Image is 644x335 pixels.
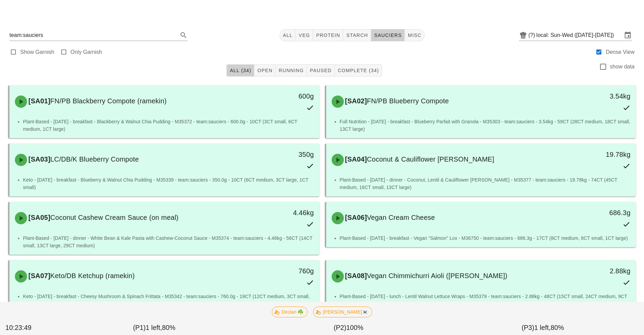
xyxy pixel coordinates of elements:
label: Only Garnish [71,49,102,56]
span: Coconut & Cauliflower [PERSON_NAME] [367,155,494,163]
span: [SA06] [344,214,367,221]
span: [PERSON_NAME]🇰🇷 [318,307,368,317]
span: [SA02] [344,97,367,105]
div: (P1) 80% [57,321,252,334]
label: show data [610,63,635,70]
button: protein [313,29,343,41]
span: starch [346,33,368,38]
span: Vegan Cream Cheese [367,214,435,221]
li: Plant-Based - [DATE] - dinner - Coconut, Lentil & Cauliflower [PERSON_NAME] - M35377 - team:sauci... [340,176,631,191]
span: 1 left, [534,324,550,331]
span: All (34) [230,68,251,73]
button: veg [296,29,313,41]
div: 760g [245,266,314,276]
label: Dense View [606,49,635,56]
div: (?) [528,32,536,39]
span: Open [257,68,272,73]
button: starch [343,29,371,41]
button: sauciers [371,29,405,41]
button: misc [405,29,424,41]
span: Keto/DB Ketchup (ramekin) [50,272,135,279]
span: sauciers [374,33,402,38]
div: 2.88kg [562,266,630,276]
li: Full Nutrition - [DATE] - breakfast - Blueberry Parfait with Granola - M35303 - team:sauciers - 3... [340,118,631,133]
button: All (34) [226,64,254,77]
div: (P2) 100% [251,321,446,334]
span: Declan ☘️ [276,307,303,317]
div: 350g [245,149,314,160]
button: Open [254,64,276,77]
span: protein [316,33,340,38]
label: Show Garnish [20,49,54,56]
span: [SA05] [27,214,50,221]
button: Paused [307,64,335,77]
span: Complete (34) [337,68,379,73]
span: [SA03] [27,155,50,163]
div: (P3) 80% [446,321,640,334]
span: LC/DB/K Blueberry Compote [50,155,139,163]
div: 19.78kg [562,149,630,160]
div: 3.54kg [562,91,630,102]
span: FN/PB Blackberry Compote (ramekin) [50,97,167,105]
li: Plant-Based - [DATE] - breakfast - Blackberry & Walnut Chia Pudding - M35372 - team:sauciers - 60... [23,118,314,133]
span: All [283,33,293,38]
li: Plant-Based - [DATE] - lunch - Lentil Walnut Lettuce Wraps - M35379 - team:sauciers - 2.88kg - 48... [340,293,631,308]
span: [SA08] [344,272,367,279]
span: Running [278,68,304,73]
span: Vegan Chimmichurri Aioli ([PERSON_NAME]) [367,272,507,279]
div: 600g [245,91,314,102]
button: Running [276,64,307,77]
button: Complete (34) [335,64,382,77]
span: Coconut Cashew Cream Sauce (on meal) [50,214,178,221]
div: 10:23:49 [4,321,57,334]
span: 1 left, [146,324,162,331]
li: Keto - [DATE] - breakfast - Blueberry & Walnut Chia Pudding - M35339 - team:sauciers - 350.0g - 1... [23,176,314,191]
span: FN/PB Blueberry Compote [367,97,449,105]
li: Plant-Based - [DATE] - breakfast - Vegan "Salmon" Lox - M36750 - team:sauciers - 686.3g - 17CT (8... [340,234,631,242]
span: [SA01] [27,97,50,105]
button: All [280,29,296,41]
li: Keto - [DATE] - breakfast - Cheesy Mushroom & Spinach Frittata - M35342 - team:sauciers - 760.0g ... [23,293,314,308]
span: Paused [310,68,332,73]
span: veg [299,33,310,38]
div: 686.3g [562,207,630,218]
span: misc [407,33,421,38]
span: [SA07] [27,272,50,279]
li: Plant-Based - [DATE] - dinner - White Bean & Kale Pasta with Cashew-Coconut Sauce - M35374 - team... [23,234,314,249]
span: [SA04] [344,155,367,163]
div: 4.46kg [245,207,314,218]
